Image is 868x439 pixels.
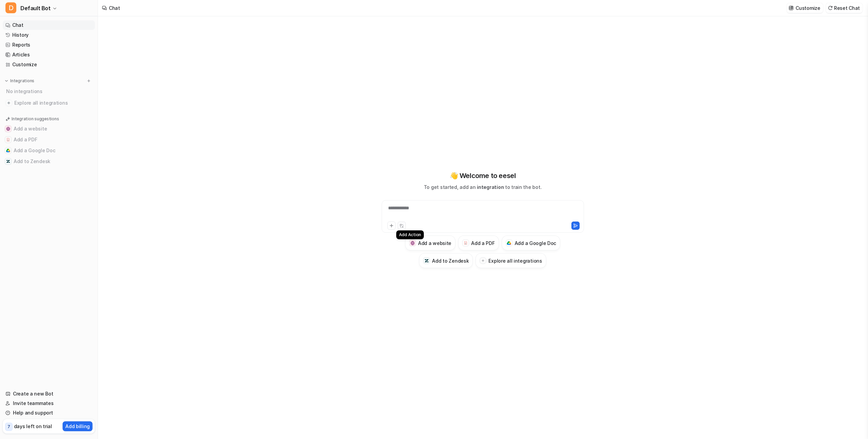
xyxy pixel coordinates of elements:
img: Add to Zendesk [424,259,429,263]
img: reset [828,5,833,11]
button: Add a PDFAdd a PDF [458,235,499,250]
a: Create a new Bot [3,389,95,399]
img: Add a website [411,241,415,245]
span: D [5,2,16,13]
span: Default Bot [20,3,51,13]
button: Add to ZendeskAdd to Zendesk [419,253,473,268]
span: integration [477,184,504,190]
button: Add a PDFAdd a PDF [3,134,95,145]
div: No integrations [4,86,95,97]
button: Add a websiteAdd a website [3,123,95,134]
img: Add a PDF [464,241,468,245]
a: Invite teammates [3,399,95,408]
span: Explore all integrations [14,98,92,108]
p: days left on trial [14,423,52,430]
p: To get started, add an to train the bot. [424,183,541,191]
button: Add a Google DocAdd a Google Doc [502,235,561,250]
img: Add a Google Doc [6,148,10,153]
p: Integrations [10,78,34,84]
img: explore all integrations [5,100,12,106]
a: Help and support [3,408,95,418]
button: Integrations [3,77,36,84]
img: Add to Zendesk [6,159,10,163]
p: Add billing [65,423,90,430]
p: 7 [7,424,10,430]
img: Add a Google Doc [507,241,511,245]
img: Add a website [6,127,10,131]
button: Explore all integrations [475,253,546,268]
img: Add a PDF [6,138,10,142]
a: Articles [3,50,95,59]
a: Reports [3,40,95,50]
h3: Add a website [418,240,451,247]
button: Reset Chat [826,3,863,13]
p: Integration suggestions [12,116,59,122]
a: Chat [3,20,95,30]
button: Add billing [63,421,93,431]
img: menu_add.svg [86,78,91,83]
a: History [3,30,95,40]
button: Add a Google DocAdd a Google Doc [3,145,95,156]
p: 👋 Welcome to eesel [450,171,516,181]
button: Add a websiteAdd a website [405,235,455,250]
button: Customize [787,3,823,13]
h3: Explore all integrations [488,257,542,264]
a: Explore all integrations [3,98,95,108]
div: Add Action [396,230,424,239]
a: Customize [3,60,95,69]
h3: Add a PDF [471,240,495,247]
img: customize [789,5,794,11]
img: expand menu [4,78,9,83]
h3: Add a Google Doc [515,240,556,247]
p: Customize [796,4,820,12]
h3: Add to Zendesk [432,257,469,264]
div: Chat [109,4,120,12]
button: Add to ZendeskAdd to Zendesk [3,156,95,167]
